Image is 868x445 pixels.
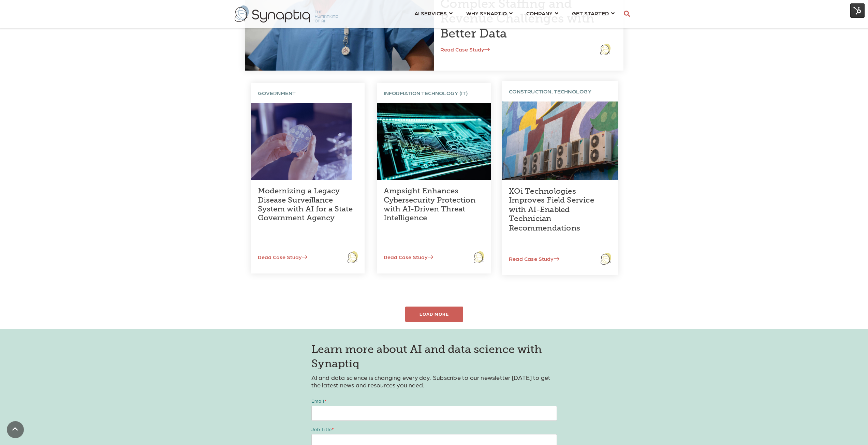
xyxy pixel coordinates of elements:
[377,254,433,260] a: Read Case Study
[509,187,594,233] a: XOi Technologies Improves Field Service with AI-Enabled Technician Recommendations
[384,186,475,222] a: Ampsight Enhances Cybersecurity Protection with AI-Driven Threat Intelligence
[601,253,612,265] img: logo
[311,427,332,432] span: Job title
[251,254,307,260] a: Read Case Study
[235,5,338,23] img: synaptiq logo-2
[600,44,610,55] img: logo
[377,83,491,103] div: INFORMATION TECHNOLOGY (IT)
[572,9,609,18] span: GET STARTED
[466,9,507,18] span: WHY SYNAPTIQ
[414,7,453,19] a: AI SERVICES
[526,9,553,18] span: COMPANY
[377,103,491,180] img: Diagram of a computer circuit
[850,3,865,18] img: HubSpot Tools Menu Toggle
[311,398,324,403] span: Email
[251,103,352,180] img: Laboratory technician holding a sample
[405,307,463,322] div: LOAD MORE
[502,255,559,262] a: Read Case Study
[466,7,513,19] a: WHY SYNAPTIQ
[502,102,618,180] img: Air conditioning units with a colorful background
[474,251,484,263] img: logo
[440,46,490,53] a: Read Case Study
[311,342,557,371] h3: Learn more about AI and data science with Synaptiq
[348,251,358,263] img: logo
[311,374,557,388] p: AI and data science is changing every day. Subscribe to our newsletter [DATE] to get the latest n...
[414,9,447,18] span: AI SERVICES
[502,81,618,102] div: CONSTRUCTION, TECHNOLOGY
[258,186,353,222] a: Modernizing a Legacy Disease Surveillance System with AI for a State Government Agency
[251,83,365,103] div: GOVERNMENT
[572,7,615,19] a: GET STARTED
[408,2,621,26] nav: menu
[526,7,558,19] a: COMPANY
